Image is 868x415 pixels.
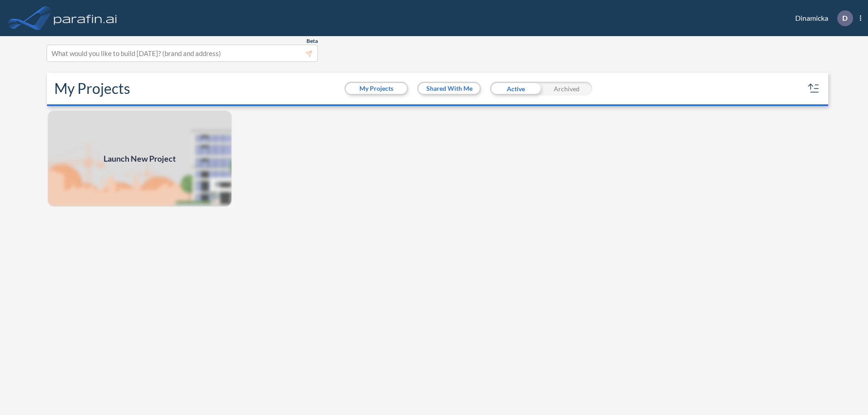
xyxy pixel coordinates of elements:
[842,14,848,22] p: D
[47,110,232,207] img: add
[807,81,821,96] button: sort
[346,83,407,94] button: My Projects
[490,82,541,95] div: Active
[782,10,861,26] div: Dinamicka
[54,80,130,97] h2: My Projects
[52,9,119,27] img: logo
[419,83,480,94] button: Shared With Me
[307,37,318,45] span: Beta
[104,153,176,165] span: Launch New Project
[47,110,232,207] a: Launch New Project
[541,82,592,95] div: Archived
